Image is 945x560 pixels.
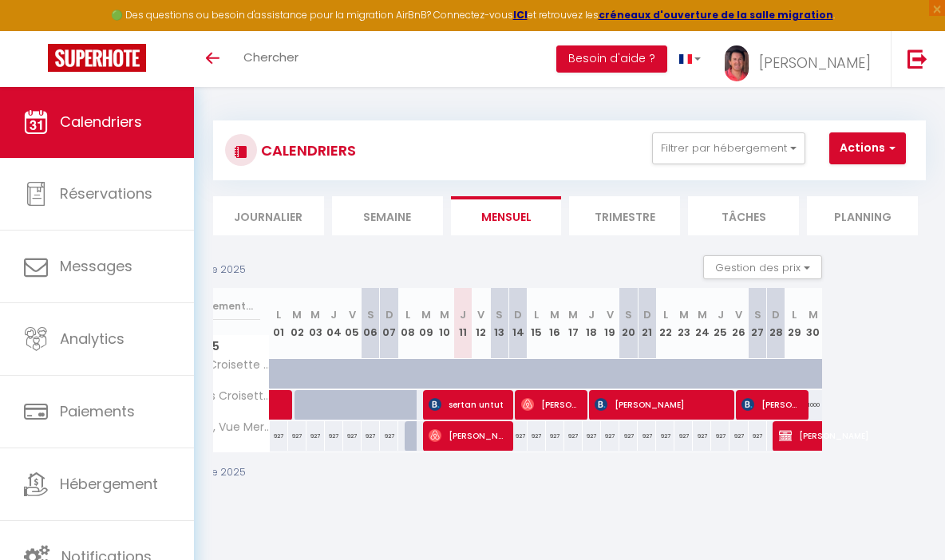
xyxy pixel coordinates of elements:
[310,307,320,322] abbr: M
[270,288,288,359] th: 01
[60,329,125,349] span: Analytics
[730,288,748,359] th: 26
[619,288,638,359] th: 20
[546,421,564,451] div: 927
[13,6,61,54] button: Ouvrir le widget de chat LiveChat
[460,307,466,322] abbr: J
[619,421,638,451] div: 927
[48,44,146,72] img: Super Booking
[270,421,288,451] div: 927
[674,288,693,359] th: 23
[343,421,362,451] div: 927
[564,421,583,451] div: 927
[398,288,417,359] th: 08
[472,288,490,359] th: 12
[243,49,299,65] span: Chercher
[509,288,528,359] th: 14
[380,288,398,359] th: 07
[330,307,337,322] abbr: J
[779,420,926,451] span: [PERSON_NAME]
[698,307,707,322] abbr: M
[725,45,749,81] img: ...
[759,53,871,73] span: [PERSON_NAME]
[546,288,564,359] th: 16
[440,307,449,322] abbr: M
[292,307,302,322] abbr: M
[595,389,730,420] span: [PERSON_NAME]
[607,307,614,322] abbr: V
[325,421,343,451] div: 927
[564,288,583,359] th: 17
[435,288,453,359] th: 10
[693,421,711,451] div: 927
[807,196,918,235] li: Planning
[514,307,522,322] abbr: D
[772,307,780,322] abbr: D
[528,421,546,451] div: 927
[60,474,158,494] span: Hébergement
[656,421,674,451] div: 927
[288,288,306,359] th: 02
[588,307,595,322] abbr: J
[688,196,799,235] li: Tâches
[718,307,724,322] abbr: J
[550,307,559,322] abbr: M
[509,421,528,451] div: 927
[513,8,528,22] a: ICI
[306,288,325,359] th: 03
[638,421,656,451] div: 927
[528,288,546,359] th: 15
[496,307,503,322] abbr: S
[257,132,356,168] h3: CALENDRIERS
[804,288,822,359] th: 30
[625,307,632,322] abbr: S
[490,288,508,359] th: 13
[429,389,508,420] span: sertan untut
[451,196,562,235] li: Mensuel
[749,288,767,359] th: 27
[362,288,380,359] th: 06
[730,421,748,451] div: 927
[421,307,431,322] abbr: M
[792,307,797,322] abbr: L
[809,307,818,322] abbr: M
[477,307,484,322] abbr: V
[907,49,927,69] img: logout
[713,31,891,87] a: ... [PERSON_NAME]
[656,288,674,359] th: 22
[599,8,833,22] strong: créneaux d'ouverture de la salle migration
[583,288,601,359] th: 18
[60,256,132,276] span: Messages
[380,421,398,451] div: 927
[362,421,380,451] div: 927
[288,421,306,451] div: 927
[703,255,822,279] button: Gestion des prix
[276,307,281,322] abbr: L
[652,132,805,164] button: Filtrer par hébergement
[767,288,785,359] th: 28
[417,288,435,359] th: 09
[735,307,742,322] abbr: V
[568,307,578,322] abbr: M
[534,307,539,322] abbr: L
[877,488,933,548] iframe: Chat
[60,183,152,203] span: Réservations
[569,196,680,235] li: Trimestre
[663,307,668,322] abbr: L
[367,307,374,322] abbr: S
[325,288,343,359] th: 04
[343,288,362,359] th: 05
[754,307,761,322] abbr: S
[674,421,693,451] div: 927
[306,421,325,451] div: 927
[679,307,689,322] abbr: M
[60,112,142,132] span: Calendriers
[785,288,804,359] th: 29
[711,421,730,451] div: 927
[749,421,767,451] div: 927
[429,420,508,451] span: [PERSON_NAME]
[60,401,135,421] span: Paiements
[556,45,667,73] button: Besoin d'aide ?
[711,288,730,359] th: 25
